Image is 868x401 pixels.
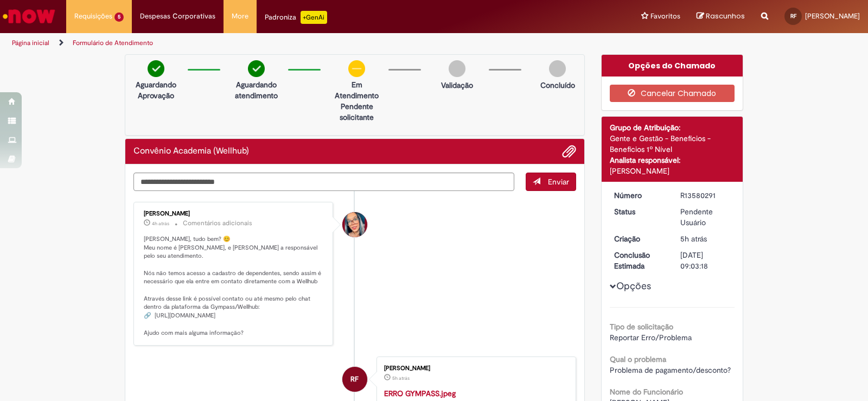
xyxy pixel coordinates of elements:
[1,5,57,27] img: ServiceNow
[790,12,796,20] span: RF
[680,190,731,201] div: R13580291
[140,11,215,22] span: Despesas Corporativas
[152,220,169,227] span: 4h atrás
[114,12,124,22] span: 5
[610,322,673,332] b: Tipo de solicitação
[144,235,324,337] p: [PERSON_NAME], tudo bem? 😊 Meu nome é [PERSON_NAME], e [PERSON_NAME] a responsável pelo seu atend...
[610,333,692,342] span: Reportar Erro/Problema
[392,375,410,381] time: 30/09/2025 10:03:03
[610,122,735,133] div: Grupo de Atribuição:
[610,155,735,166] div: Analista responsável:
[680,206,731,228] div: Pendente Usuário
[133,173,514,191] textarea: Digite sua mensagem aqui...
[610,354,666,364] b: Qual o problema
[8,33,571,53] ul: Trilhas de página
[130,79,182,101] p: Aguardando Aprovação
[526,173,576,191] button: Enviar
[144,211,324,217] div: [PERSON_NAME]
[610,387,683,397] b: Nome do Funcionário
[549,60,566,77] img: img-circle-grey.png
[350,366,359,392] span: RF
[610,365,731,375] span: Problema de pagamento/desconto?
[602,55,743,77] div: Opções do Chamado
[330,79,383,101] p: Em Atendimento
[12,39,49,47] a: Página inicial
[342,212,367,237] div: Maira Priscila Da Silva Arnaldo
[133,147,249,156] h2: Convênio Academia (Wellhub) Histórico de tíquete
[301,11,327,24] p: +GenAi
[562,144,576,158] button: Adicionar anexos
[606,190,673,201] dt: Número
[330,101,383,123] p: Pendente solicitante
[610,133,735,155] div: Gente e Gestão - Benefícios - Benefícios 1º Nível
[540,80,575,91] p: Concluído
[680,234,707,244] span: 5h atrás
[148,60,164,77] img: check-circle-green.png
[392,375,410,381] span: 5h atrás
[606,250,673,271] dt: Conclusão Estimada
[548,177,569,187] span: Enviar
[348,60,365,77] img: circle-minus.png
[232,11,248,22] span: More
[805,11,860,21] span: [PERSON_NAME]
[706,11,745,21] span: Rascunhos
[610,166,735,176] div: [PERSON_NAME]
[248,60,265,77] img: check-circle-green.png
[680,233,731,244] div: 30/09/2025 10:03:13
[680,250,731,271] div: [DATE] 09:03:18
[384,389,456,398] a: ERRO GYMPASS.jpeg
[606,206,673,217] dt: Status
[449,60,465,77] img: img-circle-grey.png
[680,234,707,244] time: 30/09/2025 10:03:13
[650,11,680,22] span: Favoritos
[265,11,327,24] div: Padroniza
[384,365,565,372] div: [PERSON_NAME]
[606,233,673,244] dt: Criação
[441,80,473,91] p: Validação
[73,39,153,47] a: Formulário de Atendimento
[697,11,745,22] a: Rascunhos
[610,85,735,102] button: Cancelar Chamado
[342,367,367,392] div: Rafaela Franco
[183,219,252,228] small: Comentários adicionais
[230,79,283,101] p: Aguardando atendimento
[152,220,169,227] time: 30/09/2025 11:06:56
[74,11,112,22] span: Requisições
